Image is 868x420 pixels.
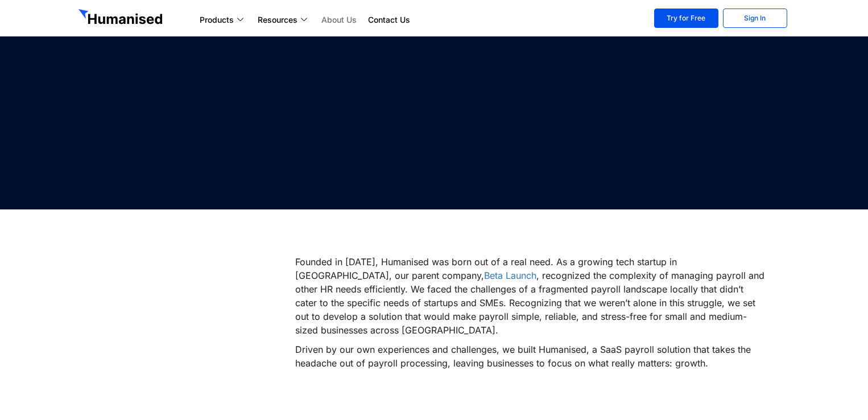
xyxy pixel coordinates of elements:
[362,13,416,27] a: Contact Us
[295,255,767,337] p: Founded in [DATE], Humanised was born out of a real need. As a growing tech startup in [GEOGRAPHI...
[252,13,316,27] a: Resources
[78,9,165,27] img: GetHumanised Logo
[484,270,536,281] a: Beta Launch
[654,9,718,28] a: Try for Free
[194,13,252,27] a: Products
[316,13,362,27] a: About Us
[723,9,787,28] a: Sign In
[295,343,767,370] p: Driven by our own experiences and challenges, we built Humanised, a SaaS payroll solution that ta...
